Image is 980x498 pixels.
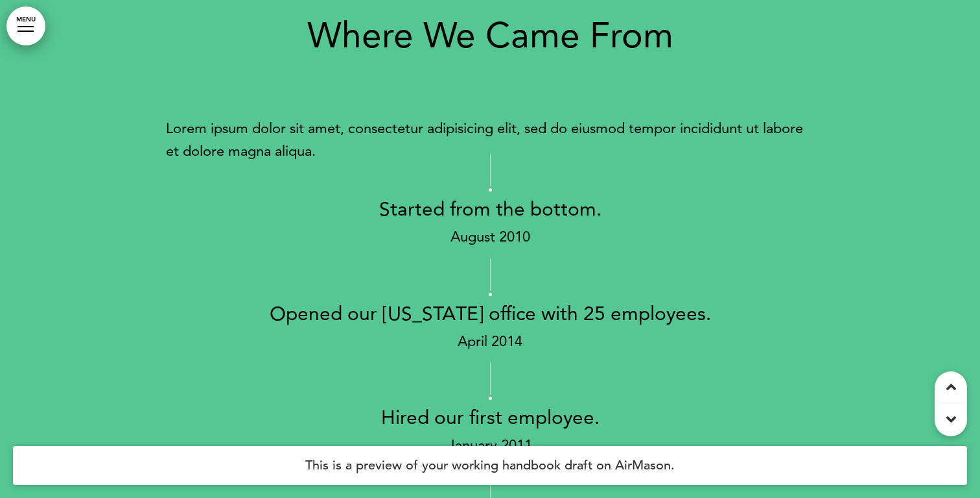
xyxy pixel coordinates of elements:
[166,434,814,456] p: January 2011
[166,303,814,323] h4: Opened our [US_STATE] office with 25 employees.
[166,225,814,248] p: August 2010
[166,329,814,352] p: April 2014
[166,18,814,53] h1: Where We Came From
[166,408,814,427] h4: Hired our first employee.
[13,446,967,485] h4: This is a preview of your working handbook draft on AirMason.
[166,117,814,162] p: Lorem ipsum dolor sit amet, consectetur adipisicing elit, sed do eiusmod tempor incididunt ut lab...
[6,6,45,45] a: MENU
[166,199,814,219] h4: Started from the bottom.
